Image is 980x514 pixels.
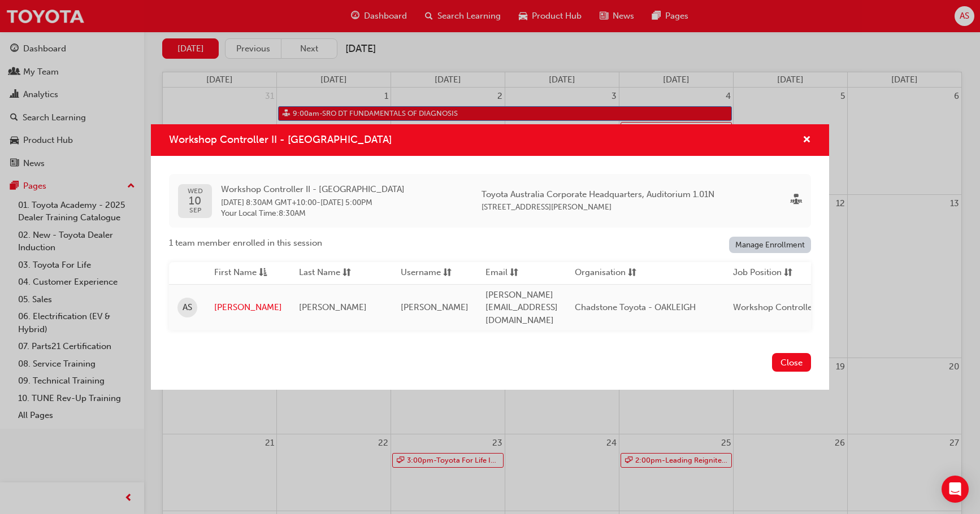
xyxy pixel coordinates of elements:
button: Organisationsorting-icon [575,266,637,280]
span: sorting-icon [443,266,452,280]
span: Email [485,266,508,280]
button: cross-icon [803,133,811,147]
span: SEP [188,207,203,214]
span: Job Position [733,266,782,280]
span: [PERSON_NAME] [401,302,469,312]
span: Workshop Controller [733,302,816,312]
span: Organisation [575,266,626,280]
span: Toyota Australia Corporate Headquarters, Auditorium 1.01N [482,188,714,201]
button: Last Namesorting-icon [299,266,361,280]
span: Workshop Controller II - [GEOGRAPHIC_DATA] [221,183,405,196]
span: sessionType_FACE_TO_FACE-icon [791,194,802,207]
button: First Nameasc-icon [214,266,276,280]
span: asc-icon [259,266,267,280]
button: Emailsorting-icon [485,266,548,280]
a: Manage Enrollment [729,237,812,253]
div: Open Intercom Messenger [942,476,969,503]
span: [STREET_ADDRESS][PERSON_NAME] [482,202,612,212]
span: Chadstone Toyota - OAKLEIGH [575,302,696,312]
span: sorting-icon [784,266,792,280]
span: sorting-icon [628,266,636,280]
span: Username [401,266,441,280]
span: 1 team member enrolled in this session [169,237,322,250]
span: AS [183,301,192,314]
span: 11 Sep 2025 5:00PM [320,198,372,207]
span: [PERSON_NAME][EMAIL_ADDRESS][DOMAIN_NAME] [485,290,558,325]
span: Your Local Time : 8:30AM [221,208,405,219]
span: First Name [214,266,257,280]
span: sorting-icon [342,266,351,280]
span: WED [188,188,203,195]
span: Last Name [299,266,340,280]
span: 10 [188,195,203,207]
button: Job Positionsorting-icon [733,266,795,280]
span: sorting-icon [510,266,518,280]
span: cross-icon [803,136,811,146]
button: Usernamesorting-icon [401,266,463,280]
a: [PERSON_NAME] [214,301,282,314]
div: Workshop Controller II - MELBOURNE [151,124,829,390]
span: Workshop Controller II - [GEOGRAPHIC_DATA] [169,133,392,146]
span: [PERSON_NAME] [299,302,367,312]
span: 10 Sep 2025 8:30AM GMT+10:00 [221,198,316,207]
button: Close [772,353,811,372]
div: - [221,183,405,219]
